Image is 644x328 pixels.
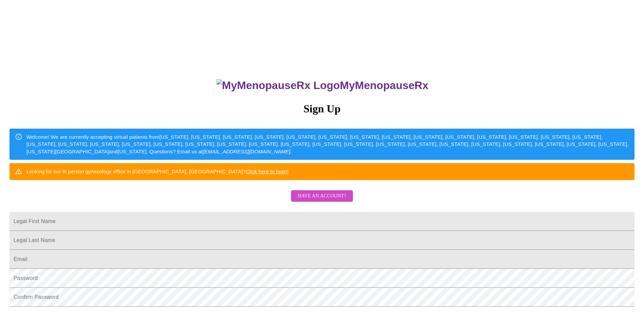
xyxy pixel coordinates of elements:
[291,190,353,202] button: Have an account?
[9,103,635,115] h3: Sign Up
[246,169,289,174] a: Click here to login!
[26,131,629,158] div: Welcome! We are currently accepting virtual patients from [US_STATE], [US_STATE], [US_STATE], [US...
[217,79,340,92] img: MyMenopauseRx Logo
[26,165,289,178] div: Looking for our in person gynecology office in [GEOGRAPHIC_DATA], [GEOGRAPHIC_DATA]?
[289,197,355,203] a: Have an account?
[203,149,290,154] em: [EMAIL_ADDRESS][DOMAIN_NAME]
[10,79,635,92] h3: MyMenopauseRx
[298,192,346,200] span: Have an account?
